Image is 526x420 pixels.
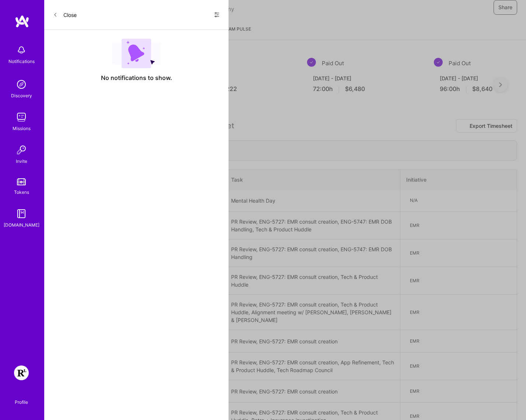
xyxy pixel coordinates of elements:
img: tokens [17,178,26,185]
div: Invite [16,157,27,165]
img: discovery [14,77,29,92]
img: guide book [14,206,29,221]
div: Profile [15,398,28,405]
button: Close [53,9,77,21]
a: Resilience Lab: Building a Health Tech Platform [12,365,31,380]
img: Resilience Lab: Building a Health Tech Platform [14,365,29,380]
img: empty [112,39,161,68]
span: No notifications to show. [101,74,172,82]
div: Discovery [11,92,32,99]
div: Missions [13,125,31,132]
div: [DOMAIN_NAME] [4,221,39,229]
a: Profile [12,391,31,405]
img: bell [14,43,29,57]
div: Tokens [14,188,29,196]
img: Invite [14,143,29,157]
img: logo [15,15,29,28]
img: teamwork [14,110,29,125]
div: Notifications [8,57,35,65]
